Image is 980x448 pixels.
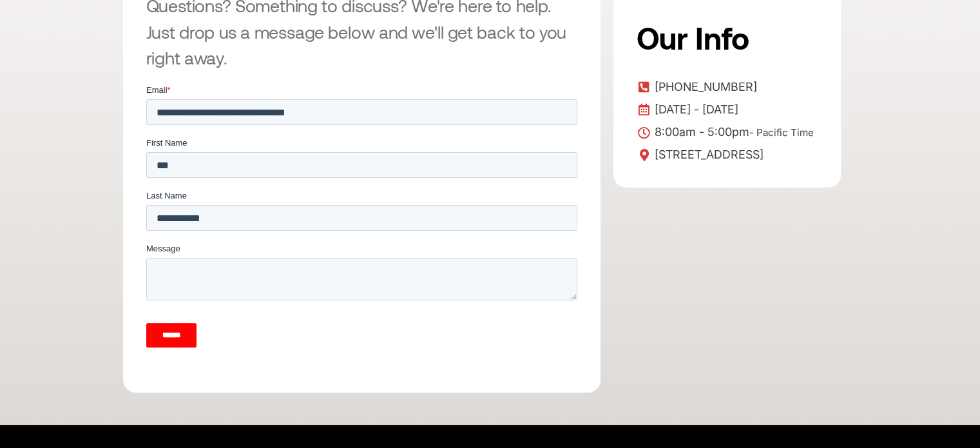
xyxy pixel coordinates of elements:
iframe: Form 0 [146,84,577,369]
span: [DATE] - [DATE] [651,100,738,119]
a: [PHONE_NUMBER] [637,77,818,97]
span: - Pacific Time [749,126,814,139]
span: [STREET_ADDRESS] [651,145,764,164]
span: 8:00am - 5:00pm [651,122,814,142]
span: [PHONE_NUMBER] [651,77,757,97]
h2: Our Info [637,10,814,64]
